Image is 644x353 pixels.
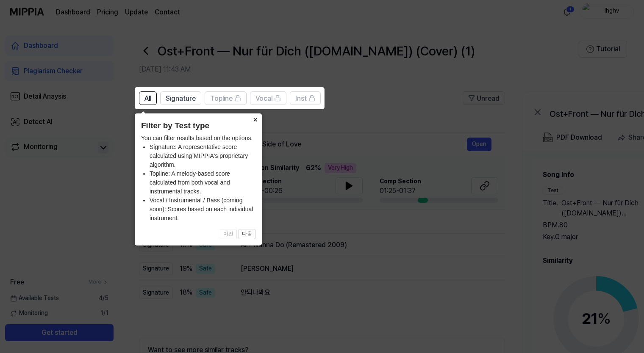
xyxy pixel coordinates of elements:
button: Close [248,113,262,125]
li: Topline: A melody-based score calculated from both vocal and instrumental tracks. [150,169,255,196]
header: Filter by Test type [141,120,255,132]
li: Signature: A representative score calculated using MIPPIA's proprietary algorithm. [150,143,255,169]
div: You can filter results based on the options. [141,134,255,223]
button: Inst [290,91,321,105]
button: 다음 [239,229,255,239]
span: Topline [210,94,233,104]
span: Inst [295,94,307,104]
button: Vocal [250,91,286,105]
li: Vocal / Instrumental / Bass (coming soon): Scores based on each individual instrument. [150,196,255,223]
span: Signature [166,94,196,104]
button: Signature [160,91,201,105]
button: All [139,91,157,105]
span: All [144,94,151,104]
button: Topline [205,91,247,105]
span: Vocal [255,94,272,104]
